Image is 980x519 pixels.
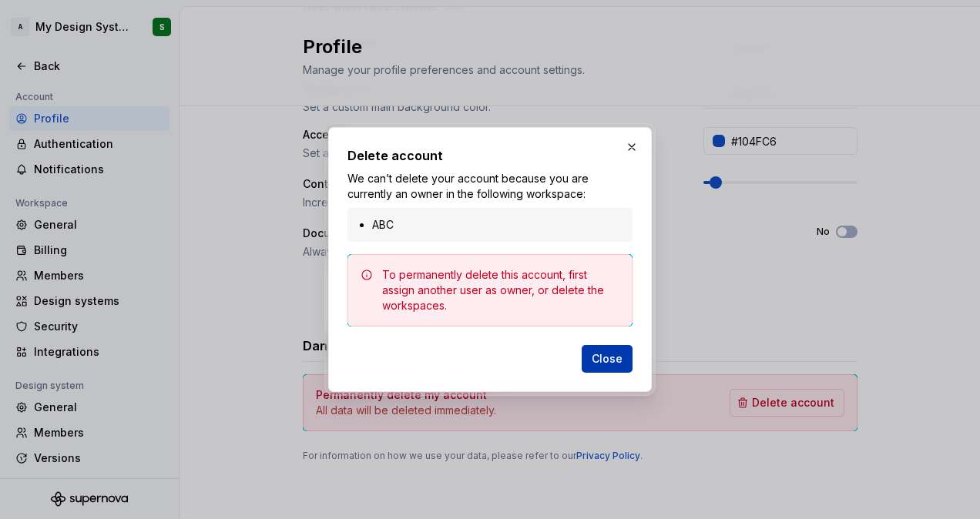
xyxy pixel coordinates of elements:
button: Close [582,345,633,373]
div: To permanently delete this account, first assign another user as owner, or delete the workspaces. [382,267,619,313]
li: ABC [372,217,623,233]
div: We can’t delete your account because you are currently an owner in the following workspace: [347,171,633,242]
span: Close [592,351,623,367]
h2: Delete account [347,146,633,165]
